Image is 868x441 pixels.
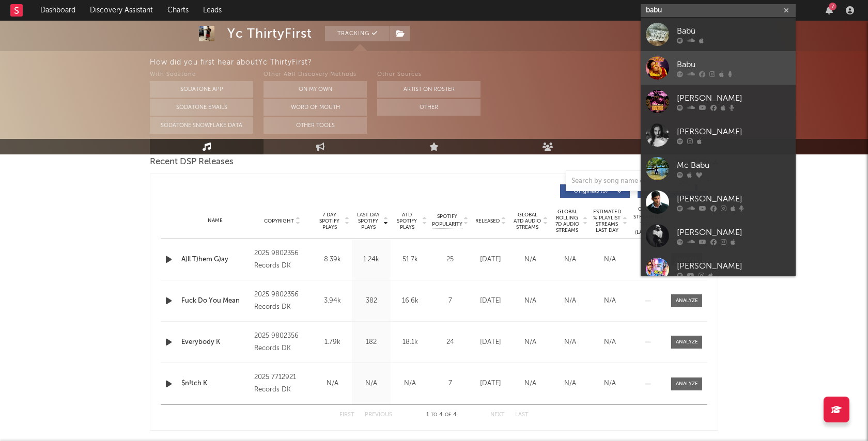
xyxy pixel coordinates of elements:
div: 2025 7712921 Records DK [254,371,311,396]
span: Estimated % Playlist Streams Last Day [593,209,621,233]
div: N/A [354,379,388,389]
span: Recent DSP Releases [150,156,234,168]
div: 382 [354,296,388,306]
div: 3.94k [316,296,349,306]
div: N/A [316,379,349,389]
div: [DATE] [473,296,508,306]
div: Name [181,217,249,225]
div: [DATE] [473,255,508,265]
div: 24 [432,337,468,348]
a: Babü [641,18,796,51]
div: Other Sources [377,69,481,81]
a: $n!tch K [181,379,249,389]
div: 2025 9802356 Records DK [254,330,311,355]
div: 1.24k [354,255,388,265]
div: N/A [593,296,627,306]
button: Artist on Roster [377,81,481,98]
div: [PERSON_NAME] [677,193,791,205]
div: 16.6k [393,296,427,306]
button: Next [490,412,505,418]
span: Copyright [264,218,294,224]
button: Features(1) [638,184,707,198]
div: N/A [513,296,548,306]
div: [DATE] [473,379,508,389]
div: 51.7k [393,255,427,265]
span: 7 Day Spotify Plays [316,212,343,230]
div: N/A [593,255,627,265]
a: A)ll T)hem G)ay [181,255,249,265]
div: N/A [553,379,587,389]
a: Mc Babu [641,152,796,185]
div: Babu [677,58,791,71]
div: [DATE] [473,337,508,348]
div: [PERSON_NAME] [677,226,791,239]
div: N/A [553,255,587,265]
div: Babü [677,25,791,37]
span: Last Day Spotify Plays [354,212,382,230]
div: N/A [393,379,427,389]
button: 7 [826,6,833,14]
div: Global Streaming Trend (Last 60D) [632,206,663,237]
button: Tracking [325,26,390,41]
div: 1 4 4 [413,409,470,421]
div: N/A [553,337,587,348]
div: N/A [513,379,548,389]
a: [PERSON_NAME] [641,185,796,219]
button: Word Of Mouth [263,99,367,116]
div: [PERSON_NAME] [677,260,791,272]
span: Originals ( 3 ) [567,188,614,194]
a: Babu [641,51,796,85]
button: First [339,412,354,418]
input: Search by song name or URL [566,177,675,185]
span: Global Rolling 7D Audio Streams [553,209,581,233]
button: Other Tools [263,117,367,134]
div: How did you first hear about Yc ThirtyFirst ? [150,56,868,69]
a: Fuck Do You Mean [181,296,249,306]
button: Last [515,412,529,418]
span: Released [475,218,500,224]
div: 182 [354,337,388,348]
input: Search for artists [641,4,796,17]
div: N/A [593,337,627,348]
div: 7 [432,296,468,306]
span: Spotify Popularity [432,213,462,228]
span: ATD Spotify Plays [393,212,421,230]
span: to [431,413,437,417]
div: 7 [829,3,836,10]
div: 2025 9802356 Records DK [254,247,311,272]
button: Originals(3) [560,184,630,198]
div: N/A [553,296,587,306]
a: [PERSON_NAME] [641,118,796,152]
div: 2025 9802356 Records DK [254,289,311,313]
button: Other [377,99,481,116]
div: 7 [432,379,468,389]
div: 25 [432,255,468,265]
button: On My Own [263,81,367,98]
span: of [445,413,451,417]
div: [PERSON_NAME] [677,125,791,138]
span: Global ATD Audio Streams [513,212,541,230]
div: With Sodatone [150,69,253,81]
div: Yc ThirtyFirst [227,26,312,41]
div: [PERSON_NAME] [677,92,791,104]
div: N/A [513,337,548,348]
button: Sodatone Snowflake Data [150,117,253,134]
div: N/A [513,255,548,265]
div: N/A [593,379,627,389]
div: 8.39k [316,255,349,265]
button: Sodatone App [150,81,253,98]
a: [PERSON_NAME] [641,85,796,118]
a: [PERSON_NAME] [641,253,796,286]
div: 18.1k [393,337,427,348]
a: Everybody K [181,337,249,348]
a: [PERSON_NAME] [641,219,796,253]
div: 1.79k [316,337,349,348]
div: Mc Babu [677,159,791,171]
button: Previous [365,412,392,418]
button: Sodatone Emails [150,99,253,116]
div: Other A&R Discovery Methods [263,69,367,81]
